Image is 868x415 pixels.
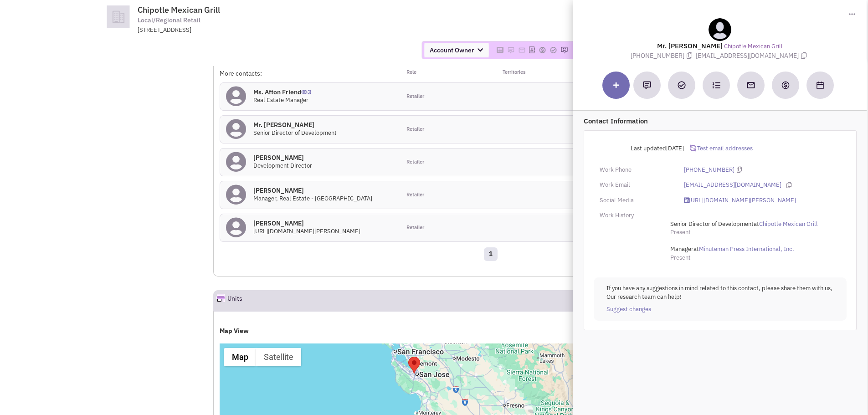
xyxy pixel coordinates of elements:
[253,195,372,202] span: Manager, Real Estate - [GEOGRAPHIC_DATA]
[253,154,312,162] h4: [PERSON_NAME]
[594,166,678,174] div: Work Phone
[491,69,581,78] div: Territories
[670,220,754,228] span: Senior Director of Development
[696,144,753,152] span: Test email addresses
[670,245,693,253] span: Manager
[606,284,834,301] p: If you have any suggestions in mind related to this contact, please share them with us, Our resea...
[594,140,690,157] div: Last updated
[817,82,824,89] img: Schedule a Meeting
[406,191,424,199] span: Retailer
[408,357,420,374] div: Chipotle Mexican Grill
[138,5,220,15] span: Chipotle Mexican Grill
[220,69,400,78] div: More contacts:
[301,90,308,94] img: icon-UserInteraction.png
[712,81,720,89] img: Subscribe to a cadence
[696,51,809,60] span: [EMAIL_ADDRESS][DOMAIN_NAME]
[227,291,242,311] h2: Units
[560,46,568,54] img: Please add to your accounts
[138,15,200,25] span: Local/Regional Retail
[550,46,557,54] img: Please add to your accounts
[746,81,755,90] img: Send an email
[406,126,424,133] span: Retailer
[97,5,139,28] img: icon-default-company.png
[594,196,678,205] div: Social Media
[724,42,783,51] a: Chipotle Mexican Grill
[657,41,723,50] lable: Mr. [PERSON_NAME]
[759,220,818,229] a: Chipotle Mexican Grill
[253,227,360,235] span: [URL][DOMAIN_NAME][PERSON_NAME]
[594,211,678,220] div: Work History
[253,121,337,129] h4: Mr. [PERSON_NAME]
[301,81,311,96] span: 3
[670,254,691,261] span: Present
[406,159,424,166] span: Retailer
[253,219,360,227] h4: [PERSON_NAME]
[666,144,684,152] span: [DATE]
[406,93,424,100] span: Retailer
[606,305,651,314] a: Suggest changes
[253,96,308,104] span: Real Estate Manager
[684,181,782,190] a: [EMAIL_ADDRESS][DOMAIN_NAME]
[253,88,311,96] h4: Ms. Afton Friend
[507,46,514,54] img: Please add to your accounts
[594,181,678,190] div: Work Email
[670,220,818,228] span: at
[684,196,796,205] a: [URL][DOMAIN_NAME][PERSON_NAME]
[631,51,696,60] span: [PHONE_NUMBER]
[256,348,301,366] button: Show satellite imagery
[709,18,731,41] img: teammate.png
[253,186,372,195] h4: [PERSON_NAME]
[670,228,691,236] span: Present
[584,116,857,126] p: Contact Information
[670,245,794,253] span: at
[678,81,686,89] img: Add a Task
[781,81,790,90] img: Create a deal
[406,224,424,231] span: Retailer
[253,162,312,169] span: Development Director
[484,247,498,261] a: 1
[684,166,735,174] a: [PHONE_NUMBER]
[518,46,525,54] img: Please add to your accounts
[539,46,546,54] img: Please add to your accounts
[699,245,794,254] a: Minuteman Press International, Inc.
[401,69,491,78] div: Role
[253,129,337,137] span: Senior Director of Development
[424,43,488,57] span: Account Owner
[220,327,761,335] h4: Map View
[138,26,375,35] div: [STREET_ADDRESS]
[224,348,256,366] button: Show street map
[643,81,651,89] img: Add a note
